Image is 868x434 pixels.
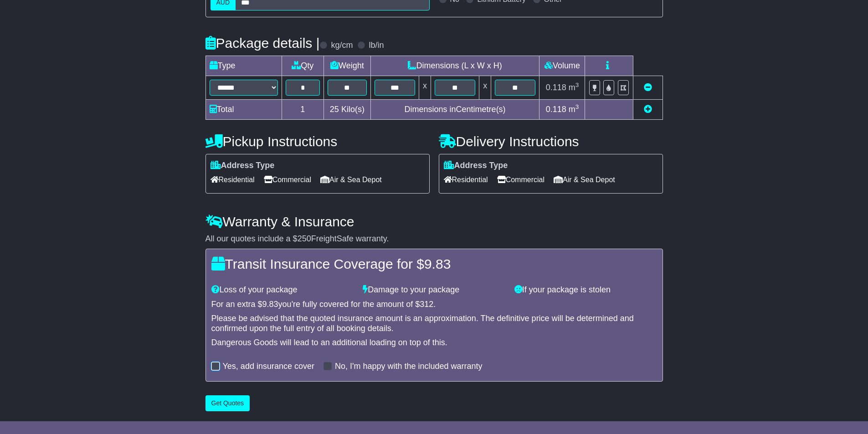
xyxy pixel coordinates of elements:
[205,214,663,229] h4: Warranty & Insurance
[539,56,585,76] td: Volume
[205,395,250,411] button: Get Quotes
[335,362,483,372] label: No, I'm happy with the included warranty
[546,105,566,114] span: 0.118
[282,99,324,119] td: 1
[331,41,353,51] label: kg/cm
[205,56,282,76] td: Type
[497,173,544,187] span: Commercial
[510,285,662,295] div: If your package is stolen
[211,161,275,171] label: Address Type
[569,83,579,92] span: m
[424,256,451,271] span: 9.83
[420,300,433,309] span: 312
[282,56,324,76] td: Qty
[575,103,579,110] sup: 3
[419,76,431,99] td: x
[330,105,339,114] span: 25
[358,285,510,295] div: Damage to your package
[324,99,371,119] td: Kilo(s)
[546,83,566,92] span: 0.118
[205,234,663,244] div: All our quotes include a $ FreightSafe warranty.
[324,56,371,76] td: Weight
[370,56,539,76] td: Dimensions (L x W x H)
[369,41,384,51] label: lb/in
[211,256,657,271] h4: Transit Insurance Coverage for $
[262,300,278,309] span: 9.83
[569,105,579,114] span: m
[644,105,652,114] a: Add new item
[479,76,491,99] td: x
[211,173,255,187] span: Residential
[207,285,359,295] div: Loss of your package
[320,173,382,187] span: Air & Sea Depot
[205,99,282,119] td: Total
[211,338,657,348] div: Dangerous Goods will lead to an additional loading on top of this.
[370,99,539,119] td: Dimensions in Centimetre(s)
[444,173,488,187] span: Residential
[575,82,579,88] sup: 3
[644,83,652,92] a: Remove this item
[444,161,508,171] label: Address Type
[264,173,311,187] span: Commercial
[205,134,430,149] h4: Pickup Instructions
[223,362,314,372] label: Yes, add insurance cover
[205,36,320,51] h4: Package details |
[211,314,657,333] div: Please be advised that the quoted insurance amount is an approximation. The definitive price will...
[211,300,657,310] div: For an extra $ you're fully covered for the amount of $ .
[298,234,311,243] span: 250
[439,134,663,149] h4: Delivery Instructions
[554,173,615,187] span: Air & Sea Depot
